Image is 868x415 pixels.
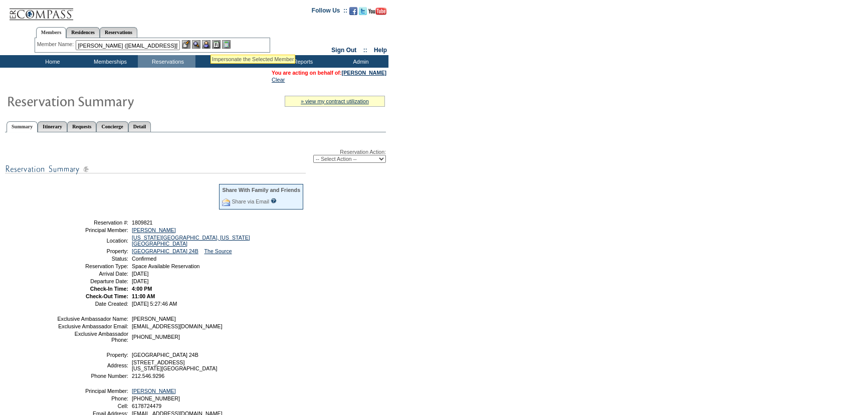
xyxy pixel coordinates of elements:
td: Home [23,55,80,68]
td: Arrival Date: [57,271,128,277]
img: View [192,40,200,49]
a: Summary [7,121,38,132]
td: Follow Us :: [312,6,347,18]
td: Admin [331,55,388,68]
img: subTtlResSummary.gif [5,163,306,175]
td: Reservation Type: [57,263,128,269]
span: 11:00 AM [132,293,155,299]
a: Help [374,47,387,54]
img: b_calculator.gif [222,40,231,49]
strong: Check-Out Time: [86,293,128,299]
a: [US_STATE][GEOGRAPHIC_DATA], [US_STATE][GEOGRAPHIC_DATA] [132,235,250,247]
div: Reservation Action: [5,149,386,163]
a: Subscribe to our YouTube Channel [368,10,386,16]
td: Exclusive Ambassador Name: [57,316,128,322]
span: [DATE] [132,271,149,277]
td: Reservation #: [57,220,128,226]
a: [PERSON_NAME] [132,388,176,394]
a: [PERSON_NAME] [132,227,176,233]
img: b_edit.gif [182,40,190,49]
td: Exclusive Ambassador Email: [57,323,128,329]
a: Members [36,27,67,38]
a: Clear [272,77,285,83]
td: Phone Number: [57,373,128,379]
span: [PERSON_NAME] [132,316,176,322]
img: Impersonate [202,40,210,49]
span: 4:00 PM [132,286,152,292]
a: Residences [66,27,100,38]
td: Principal Member: [57,227,128,233]
a: Requests [67,121,96,132]
a: Reservations [100,27,137,38]
td: Status: [57,256,128,262]
img: Subscribe to our YouTube Channel [368,8,386,15]
span: [DATE] 5:27:46 AM [132,301,177,307]
span: 212.546.9296 [132,373,164,379]
span: You are acting on behalf of: [272,70,386,76]
a: Sign Out [331,47,356,54]
span: [GEOGRAPHIC_DATA] 24B [132,352,198,358]
td: Phone: [57,395,128,401]
a: Follow us on Twitter [359,10,367,16]
a: [GEOGRAPHIC_DATA] 24B [132,248,198,254]
td: Reports [273,55,331,68]
a: Concierge [96,121,128,132]
span: 1809821 [132,220,153,226]
span: [PHONE_NUMBER] [132,395,180,401]
span: [STREET_ADDRESS] [US_STATE][GEOGRAPHIC_DATA] [132,359,217,371]
td: Address: [57,359,128,371]
span: [DATE] [132,278,149,284]
strong: Check-In Time: [90,286,128,292]
td: Principal Member: [57,388,128,394]
img: Reservations [212,40,221,49]
a: The Source [204,248,232,254]
span: 6178724479 [132,403,161,409]
img: Reservaton Summary [7,91,207,111]
a: Detail [128,121,151,132]
span: Space Available Reservation [132,263,199,269]
td: Vacation Collection [195,55,273,68]
div: Member Name: [37,40,76,49]
td: Exclusive Ambassador Phone: [57,331,128,343]
td: Reservations [138,55,195,68]
span: [PHONE_NUMBER] [132,334,180,340]
div: Impersonate the Selected Member [212,56,294,62]
td: Property: [57,352,128,358]
span: Confirmed [132,256,156,262]
td: Property: [57,248,128,254]
a: » view my contract utilization [301,98,369,104]
a: Share via Email [232,198,269,204]
div: Share With Family and Friends [222,187,300,193]
input: What is this? [271,198,277,203]
td: Memberships [80,55,138,68]
span: :: [363,47,367,54]
td: Date Created: [57,301,128,307]
a: Become our fan on Facebook [349,10,357,16]
span: [EMAIL_ADDRESS][DOMAIN_NAME] [132,323,223,329]
td: Location: [57,235,128,247]
img: Follow us on Twitter [359,7,367,15]
td: Departure Date: [57,278,128,284]
a: [PERSON_NAME] [342,70,386,76]
td: Cell: [57,403,128,409]
img: Become our fan on Facebook [349,7,357,15]
a: Itinerary [38,121,67,132]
